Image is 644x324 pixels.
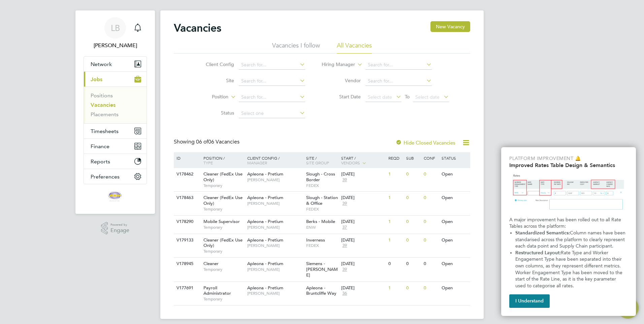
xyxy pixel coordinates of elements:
[341,195,385,201] div: [DATE]
[403,92,412,101] span: To
[405,192,422,204] div: 0
[422,152,440,164] div: Conf
[515,250,561,256] strong: Restructured Layout:
[110,228,129,233] span: Engage
[247,261,283,266] span: Apleona - Pretium
[84,41,147,50] span: Lee Brown
[306,206,338,212] span: FEDEX
[340,152,387,169] div: Start /
[239,109,305,118] input: Select one
[196,138,208,145] span: 06 of
[195,61,234,67] label: Client Config
[306,285,336,296] span: Apleona - Bruntcliffe Way
[174,21,221,35] h2: Vacancies
[196,138,239,145] span: 06 Vacancies
[341,267,348,272] span: 39
[440,234,469,247] div: Open
[440,192,469,204] div: Open
[110,222,129,228] span: Powered by
[203,237,243,249] span: Cleaner (FedEx Use Only)
[306,171,335,183] span: Slough - Cross Border
[515,250,624,289] span: Rate Type and Worker Engagement Type have been separated into their own columns, as they represen...
[203,206,244,212] span: Temporary
[405,168,422,181] div: 0
[341,160,360,165] span: Vendors
[247,160,267,165] span: Manager
[306,225,338,230] span: ENW
[515,230,570,236] strong: Standardized Semantics:
[247,285,283,291] span: Apleona - Pretium
[415,94,440,100] span: Select date
[387,282,404,294] div: 1
[203,195,243,206] span: Cleaner (FedEx Use Only)
[395,139,455,146] label: Hide Closed Vacancies
[195,110,234,116] label: Status
[203,267,244,272] span: Temporary
[75,10,155,214] nav: Main navigation
[405,234,422,247] div: 0
[91,61,112,67] span: Network
[365,60,432,70] input: Search for...
[306,261,338,278] span: Siemens - [PERSON_NAME]
[509,155,628,162] p: Platform Improvement 🔔
[387,152,404,164] div: Reqd
[515,230,627,249] span: Column names have been standarised across the platform to clearly represent each data point and S...
[111,24,120,32] span: LB
[430,21,470,32] button: New Vacancy
[272,41,320,54] li: Vacancies I follow
[440,282,469,294] div: Open
[195,77,234,84] label: Site
[341,201,348,206] span: 39
[247,291,303,296] span: [PERSON_NAME]
[387,216,404,228] div: 1
[509,294,550,308] button: I Understand
[501,147,636,316] div: Improved Rate Table Semantics
[175,258,198,270] div: V178945
[341,291,348,296] span: 36
[175,168,198,181] div: V178462
[190,94,228,100] label: Position
[422,216,440,228] div: 0
[239,76,305,86] input: Search for...
[440,258,469,270] div: Open
[368,94,392,100] span: Select date
[247,243,303,248] span: [PERSON_NAME]
[91,128,119,134] span: Timesheets
[91,102,116,108] a: Vacancies
[306,195,338,206] span: Slough - Station & Office
[341,225,348,230] span: 37
[175,192,198,204] div: V178463
[306,219,335,224] span: Berks - Mobile
[341,219,385,225] div: [DATE]
[84,191,147,202] a: Go to home page
[175,152,198,164] div: ID
[239,93,305,102] input: Search for...
[405,282,422,294] div: 0
[203,219,240,224] span: Mobile Supervisor
[387,258,404,270] div: 0
[175,282,198,294] div: V177691
[198,152,246,168] div: Position /
[322,77,361,84] label: Vendor
[509,217,628,230] p: A major improvement has been rolled out to all Rate Tables across the platform:
[422,192,440,204] div: 0
[509,162,628,168] h2: Improved Rates Table Design & Semantics
[322,94,361,100] label: Start Date
[175,234,198,247] div: V179133
[91,111,119,118] a: Placements
[175,216,198,228] div: V178290
[246,152,304,168] div: Client Config /
[422,234,440,247] div: 0
[440,168,469,181] div: Open
[306,243,338,248] span: FEDEX
[440,216,469,228] div: Open
[91,92,113,99] a: Positions
[405,258,422,270] div: 0
[203,249,244,254] span: Temporary
[422,282,440,294] div: 0
[247,225,303,230] span: [PERSON_NAME]
[247,177,303,183] span: [PERSON_NAME]
[203,171,243,183] span: Cleaner (FedEx Use Only)
[91,173,120,180] span: Preferences
[247,267,303,272] span: [PERSON_NAME]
